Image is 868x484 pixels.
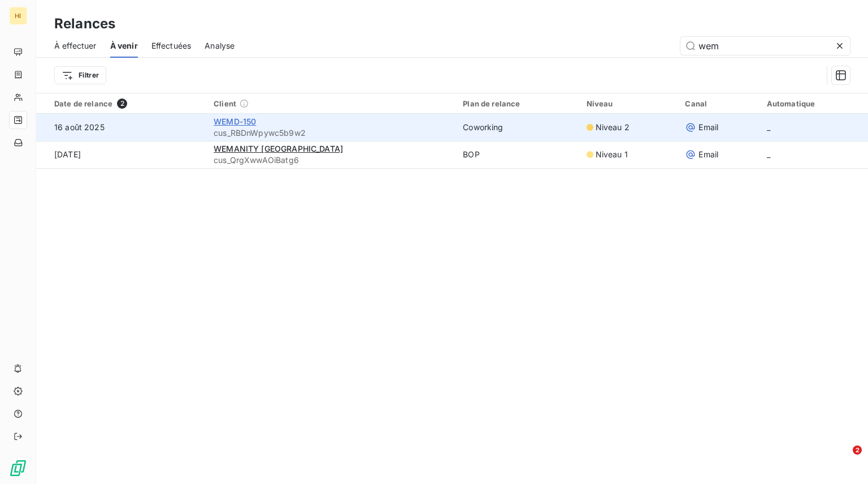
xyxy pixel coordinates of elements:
span: À effectuer [54,40,97,52]
span: Niveau 2 [596,122,630,133]
span: WEMD-150 [214,117,256,126]
div: Automatique [767,99,861,108]
span: Email [698,149,718,160]
span: 2 [853,446,862,455]
td: [DATE] [36,141,207,168]
span: cus_QrgXwwAOiBatg6 [214,155,449,166]
span: Niveau 1 [596,149,628,160]
button: Filtrer [54,66,106,84]
span: À venir [110,40,138,52]
div: HI [9,7,27,25]
td: Coworking [456,114,579,141]
span: Email [698,122,718,133]
span: WEMANITY [GEOGRAPHIC_DATA] [214,144,343,153]
span: Client [214,99,236,108]
div: Niveau [587,99,672,108]
img: Logo LeanPay [9,459,27,477]
span: _ [767,149,770,159]
span: Effectuées [151,40,192,52]
div: Date de relance [54,98,200,109]
div: Canal [685,99,753,108]
td: BOP [456,141,579,168]
td: 16 août 2025 [36,114,207,141]
input: Rechercher [680,37,850,55]
iframe: Intercom live chat [830,446,857,473]
span: Analyse [205,40,235,52]
div: Plan de relance [463,99,572,108]
span: cus_RBDnWpywc5b9w2 [214,127,449,139]
h3: Relances [54,14,115,34]
span: 2 [117,98,127,109]
span: _ [767,122,770,132]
